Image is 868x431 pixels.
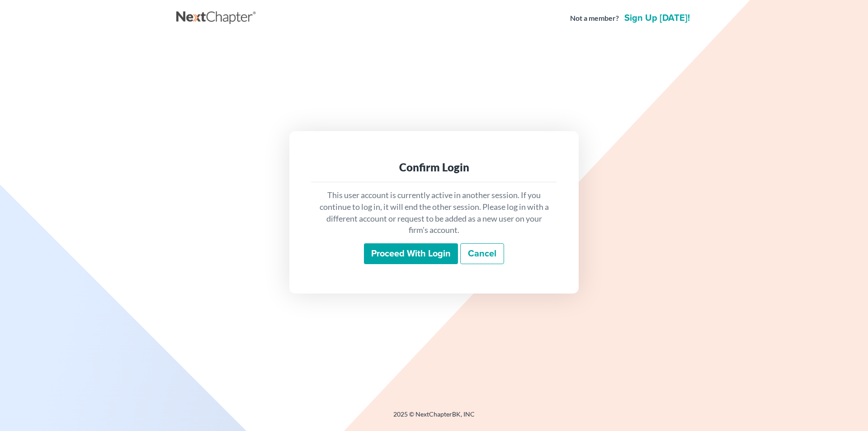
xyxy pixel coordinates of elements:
strong: Not a member? [570,13,619,24]
a: Cancel [460,243,504,264]
a: Sign up [DATE]! [623,14,692,23]
div: Confirm Login [318,160,550,175]
div: 2025 © NextChapterBK, INC [176,410,692,426]
p: This user account is currently active in another session. If you continue to log in, it will end ... [318,189,550,236]
input: Proceed with login [364,243,458,264]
